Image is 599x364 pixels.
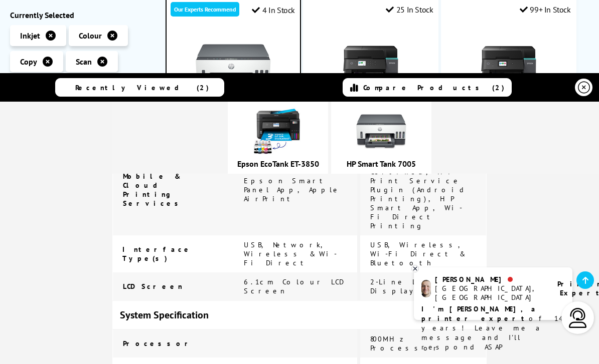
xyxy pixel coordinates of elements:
span: Compare Products (2) [363,83,505,92]
span: Scan [76,57,92,67]
img: user-headset-light.svg [568,308,588,328]
span: Processor [123,339,194,348]
a: Epson EcoTank ET-3850 [237,159,319,169]
div: [PERSON_NAME] [435,275,545,284]
div: 25 In Stock [386,5,433,15]
img: HP-SmartTank-7005-Front-Small.jpg [356,107,406,157]
div: 99+ In Stock [520,5,571,15]
img: Epson EcoTank ET-3950 [333,22,408,97]
span: USB, Wireless, Wi-Fi Direct & Bluetooth [370,240,463,267]
span: 6.1cm Colour LCD Screen [244,277,344,295]
a: Recently Viewed (2) [55,78,224,97]
span: Epson Smart Panel App, Apple AirPrint [244,176,341,203]
img: ashley-livechat.png [421,280,431,297]
span: 2-Line LCD Display [370,277,425,295]
div: Our Experts Recommend [171,2,239,17]
span: Copy [20,57,37,67]
div: 4 In Stock [252,5,295,15]
div: Currently Selected [10,10,156,20]
span: Colour [79,31,102,41]
span: Apple AirPrint, Mopria Certified, HP Print Service Plugin (Android Printing), HP Smart App, Wi-Fi... [370,149,467,230]
span: Interface Type(s) [122,245,192,263]
a: Compare Products (2) [343,78,511,97]
span: Recently Viewed (2) [75,83,209,92]
span: USB, Network, Wireless & Wi-Fi Direct [244,240,337,267]
img: Epson EcoTank ET-4950 [471,22,546,97]
span: Mobile & Cloud Printing Services [123,172,184,208]
img: epson-et-3850-ink-included-new-small.jpg [253,107,303,157]
span: Inkjet [20,31,40,41]
p: of 14 years! Leave me a message and I'll respond ASAP [421,304,565,352]
span: LCD Screen [123,282,183,291]
a: HP Smart Tank 7005 [347,159,416,169]
div: [GEOGRAPHIC_DATA], [GEOGRAPHIC_DATA] [435,284,545,302]
span: 800MHz Processor [370,334,440,352]
img: HP Smart Tank 7005 [196,33,271,108]
b: I'm [PERSON_NAME], a printer expert [421,304,538,323]
span: System Specification [120,308,209,321]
